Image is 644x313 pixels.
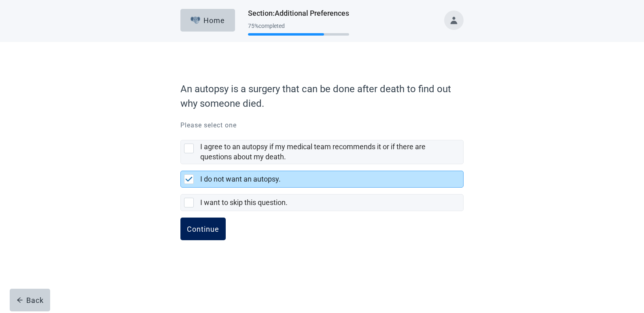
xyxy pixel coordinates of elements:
[248,8,349,19] h1: Section : Additional Preferences
[180,171,464,188] div: I do not want an autopsy., checkbox, selected
[180,121,464,130] p: Please select one
[180,9,235,32] button: ElephantHome
[180,218,226,240] button: Continue
[248,19,349,39] div: Progress section
[17,296,44,304] div: Back
[17,297,23,303] span: arrow-left
[180,82,460,111] label: An autopsy is a surgery that can be done after death to find out why someone died.
[191,17,201,24] img: Elephant
[200,175,281,183] label: I do not want an autopsy.
[191,16,225,24] div: Home
[10,289,50,311] button: arrow-leftBack
[187,225,219,233] div: Continue
[200,198,288,207] label: I want to skip this question.
[180,194,464,211] div: I want to skip this question., checkbox, not selected
[444,11,464,30] button: Toggle account menu
[248,23,349,29] div: 75 % completed
[180,140,464,164] div: I agree to an autopsy if my medical team recommends it or if there are questions about my death.,...
[200,142,426,161] label: I agree to an autopsy if my medical team recommends it or if there are questions about my death.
